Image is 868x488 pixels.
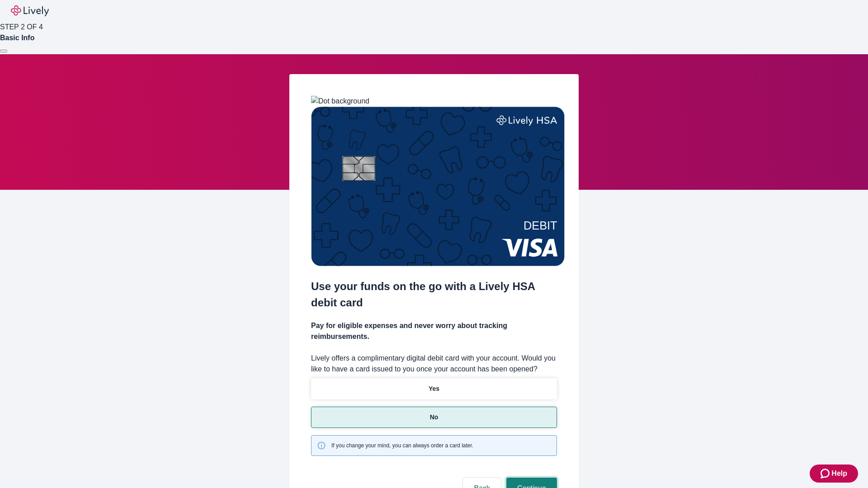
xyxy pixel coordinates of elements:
button: Zendesk support iconHelp [810,465,858,483]
button: No [311,407,557,428]
span: If you change your mind, you can always order a card later. [331,441,473,450]
img: Lively [11,5,49,16]
p: No [430,413,439,422]
span: Help [831,468,847,479]
h2: Use your funds on the go with a Lively HSA debit card [311,278,557,311]
button: Yes [311,378,557,399]
h4: Pay for eligible expenses and never worry about tracking reimbursements. [311,320,557,342]
p: Yes [429,384,439,394]
svg: Zendesk support icon [821,468,831,479]
label: Lively offers a complimentary digital debit card with your account. Would you like to have a card... [311,353,557,375]
img: Dot background [311,96,369,107]
img: Debit card [311,107,565,266]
